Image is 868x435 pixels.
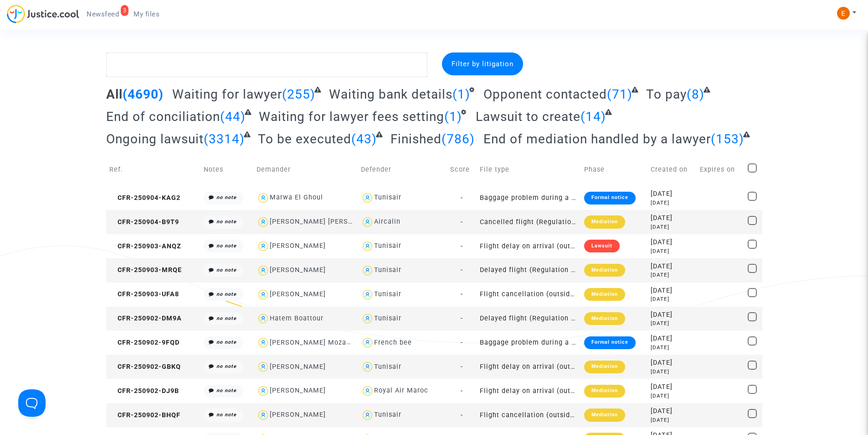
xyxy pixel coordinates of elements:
td: Ref. [106,153,200,186]
img: icon-user.svg [361,409,374,422]
span: CFR-250903-ANQZ [109,242,181,250]
div: Tunisair [374,194,401,201]
img: ACg8ocIeiFvHKe4dA5oeRFd_CiCnuxWUEc1A2wYhRJE3TTWt=s96-c [837,7,850,20]
div: [DATE] [651,237,694,247]
div: Mediation [584,288,625,301]
span: CFR-250904-KAG2 [109,194,180,202]
span: (14) [580,109,606,124]
td: Created on [647,153,697,186]
img: icon-user.svg [361,264,374,277]
td: Phase [581,153,647,186]
img: icon-user.svg [257,264,270,277]
span: Filter by litigation [452,60,514,68]
div: Marwa El Ghoul [270,194,323,201]
span: (1) [452,87,470,102]
div: [DATE] [651,223,694,231]
div: [DATE] [651,310,694,320]
div: Royal Air Maroc [374,387,428,394]
div: Mediation [584,215,625,228]
div: [DATE] [651,382,694,392]
span: - [461,194,463,202]
div: French bee [374,339,412,346]
td: File type [477,153,581,186]
td: Flight delay on arrival (outside of EU - Montreal Convention) [477,379,581,403]
i: no note [216,363,236,369]
span: (43) [351,131,377,147]
img: icon-user.svg [361,215,374,229]
div: [DATE] [651,406,694,416]
div: 3 [121,5,129,16]
td: Flight cancellation (outside of EU - Montreal Convention) [477,403,581,427]
td: Baggage problem during a flight [477,186,581,210]
div: [DATE] [651,358,694,368]
div: [PERSON_NAME] [270,387,326,394]
div: Tunisair [374,266,401,274]
span: - [461,411,463,419]
div: Hatem Boattour [270,314,324,322]
div: [PERSON_NAME] [270,290,326,298]
div: [PERSON_NAME] [270,411,326,419]
div: [DATE] [651,271,694,279]
div: [DATE] [651,199,694,207]
img: icon-user.svg [257,312,270,325]
div: Mediation [584,264,625,277]
td: Delayed flight (Regulation EC 261/2004) [477,258,581,283]
img: icon-user.svg [257,336,270,349]
i: no note [216,291,236,297]
div: [DATE] [651,262,694,272]
img: icon-user.svg [257,360,270,373]
div: [PERSON_NAME] Mozambique [270,339,371,346]
span: - [461,314,463,322]
span: Ongoing lawsuit [106,131,204,147]
span: (44) [220,109,246,124]
iframe: Help Scout Beacon - Open [18,389,46,417]
img: icon-user.svg [361,312,374,325]
span: - [461,290,463,298]
span: - [461,363,463,371]
div: Aircalin [374,218,401,225]
i: no note [216,219,236,225]
div: [PERSON_NAME] [270,266,326,274]
span: Waiting for lawyer [172,87,282,102]
div: [DATE] [651,247,694,255]
span: End of mediation handled by a lawyer [483,131,711,147]
img: icon-user.svg [257,288,270,301]
span: CFR-250904-B9T9 [109,218,179,226]
span: Newsfeed [87,10,119,18]
span: End of conciliation [106,109,220,124]
td: Delayed flight (Regulation EC 261/2004) [477,307,581,331]
i: no note [216,267,236,273]
span: CFR-250902-BHQF [109,411,180,419]
span: CFR-250902-GBKQ [109,363,181,371]
div: Mediation [584,312,625,325]
span: (153) [711,131,744,147]
span: - [461,242,463,250]
span: All [106,87,123,102]
img: icon-user.svg [361,360,374,373]
td: Flight cancellation (outside of EU - Montreal Convention) [477,283,581,307]
div: [DATE] [651,416,694,424]
span: (1) [444,109,462,124]
td: Defender [358,153,447,186]
img: icon-user.svg [361,240,374,253]
div: [DATE] [651,295,694,303]
i: no note [216,243,236,249]
span: (786) [442,131,475,147]
img: icon-user.svg [257,240,270,253]
i: no note [216,388,236,393]
span: CFR-250902-9FQD [109,339,180,346]
div: Mediation [584,385,625,398]
div: Tunisair [374,242,401,250]
td: Cancelled flight (Regulation EC 261/2004) [477,210,581,234]
img: icon-user.svg [257,409,270,422]
i: no note [216,412,236,418]
span: Waiting bank details [329,87,452,102]
span: (3314) [204,131,245,147]
div: [DATE] [651,344,694,351]
div: Mediation [584,409,625,421]
img: icon-user.svg [257,215,270,229]
i: no note [216,339,236,345]
span: My files [134,10,159,18]
img: icon-user.svg [257,191,270,204]
span: (4690) [123,87,164,102]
